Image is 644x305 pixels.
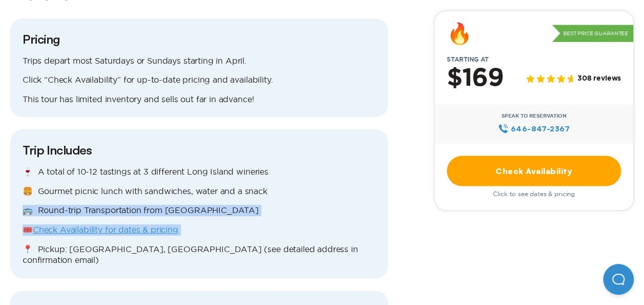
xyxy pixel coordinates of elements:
[23,74,376,86] p: Click “Check Availability” for up-to-date pricing and availability.
[23,244,376,266] p: 📍 Pickup: [GEOGRAPHIC_DATA], [GEOGRAPHIC_DATA] (see detailed address in confirmation email)
[23,55,376,67] p: Trips depart most Saturdays or Sundays starting in April.
[447,65,504,92] h2: $169
[577,75,621,84] span: 308 reviews
[33,225,178,234] a: Check Availability for dates & pricing
[23,166,376,178] p: 🍷 A total of 10-12 tastings at 3 different Long Island wineries
[23,205,376,216] p: 🚌 Round-trip Transportation from [GEOGRAPHIC_DATA]
[502,112,567,119] span: Speak to Reservation
[23,186,376,197] p: 🍔 Gourmet picnic lunch with sandwiches, water and a snack
[552,25,633,42] p: Best Price Guarantee
[23,224,376,236] p: 🎟️
[447,156,621,186] a: Check Availability
[434,56,501,63] span: Starting at
[23,94,376,105] p: This tour has limited inventory and sells out far in advance!
[511,123,570,134] span: 646‍-847‍-2367
[23,31,376,47] h3: Pricing
[23,142,376,158] h3: Trip Includes
[493,190,575,197] span: Click to see dates & pricing
[498,123,569,134] a: 646‍-847‍-2367
[447,23,472,44] div: 🔥
[603,264,634,295] iframe: Help Scout Beacon - Open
